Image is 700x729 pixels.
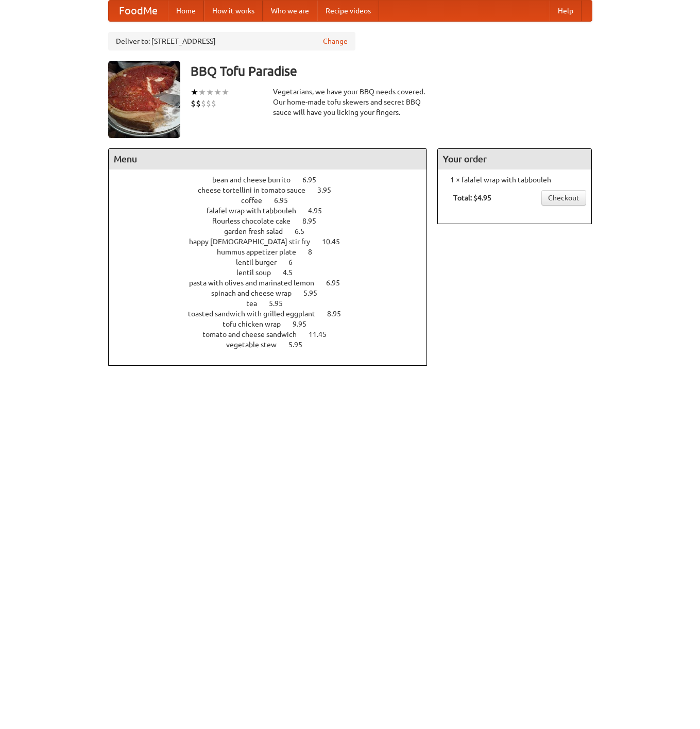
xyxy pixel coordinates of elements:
[236,268,312,277] a: lentil soup 4.5
[236,258,312,266] a: lentil burger 6
[189,238,320,246] span: happy [DEMOGRAPHIC_DATA] stir fry
[274,196,298,205] span: 6.95
[207,207,341,215] a: falafel wrap with tabbouleh 4.95
[217,248,306,256] span: hummus appetizer plate
[207,207,306,215] span: falafel wrap with tabbouleh
[168,1,204,21] a: Home
[288,258,303,266] span: 6
[212,217,301,225] span: flourless chocolate cake
[108,61,180,138] img: angular.jpg
[224,227,323,235] a: garden fresh salad 6.5
[206,87,214,98] li: ★
[109,1,168,21] a: FoodMe
[308,207,332,215] span: 4.95
[308,248,322,256] span: 8
[189,279,325,287] span: pasta with olives and marinated lemon
[217,248,331,256] a: hummus appetizer plate 8
[109,149,427,169] h4: Menu
[198,186,316,194] span: cheese tortellini in tomato sauce
[201,98,206,109] li: $
[241,196,307,205] a: coffee 6.95
[263,1,317,21] a: Who we are
[196,98,201,109] li: $
[202,330,346,338] a: tomato and cheese sandwich 11.45
[191,98,196,109] li: $
[309,330,337,338] span: 11.45
[317,1,379,21] a: Recipe videos
[283,268,303,277] span: 4.5
[302,176,327,184] span: 6.95
[191,87,198,98] li: ★
[226,341,287,349] span: vegetable stew
[293,320,317,328] span: 9.95
[236,268,281,277] span: lentil soup
[188,310,326,318] span: toasted sandwich with grilled eggplant
[223,320,326,328] a: tofu chicken wrap 9.95
[438,149,591,169] h4: Your order
[202,330,307,338] span: tomato and cheese sandwich
[211,98,216,109] li: $
[226,341,321,349] a: vegetable stew 5.95
[212,176,301,184] span: bean and cheese burrito
[214,87,221,98] li: ★
[541,190,586,206] a: Checkout
[246,299,302,308] a: tea 5.95
[443,175,586,185] li: 1 × falafel wrap with tabbouleh
[273,87,428,117] div: Vegetarians, we have your BBQ needs covered. Our home-made tofu skewers and secret BBQ sauce will...
[288,341,313,349] span: 5.95
[188,310,360,318] a: toasted sandwich with grilled eggplant 8.95
[550,1,582,21] a: Help
[269,299,293,308] span: 5.95
[453,194,491,202] b: Total: $4.95
[198,87,206,98] li: ★
[246,299,267,308] span: tea
[317,186,342,194] span: 3.95
[323,36,348,46] a: Change
[189,279,359,287] a: pasta with olives and marinated lemon 6.95
[236,258,287,266] span: lentil burger
[204,1,263,21] a: How it works
[221,87,229,98] li: ★
[322,238,350,246] span: 10.45
[198,186,350,194] a: cheese tortellini in tomato sauce 3.95
[211,289,336,297] a: spinach and cheese wrap 5.95
[241,196,272,205] span: coffee
[206,98,211,109] li: $
[191,61,592,81] h3: BBQ Tofu Paradise
[303,289,328,297] span: 5.95
[212,217,335,225] a: flourless chocolate cake 8.95
[212,176,335,184] a: bean and cheese burrito 6.95
[327,310,351,318] span: 8.95
[189,238,359,246] a: happy [DEMOGRAPHIC_DATA] stir fry 10.45
[211,289,302,297] span: spinach and cheese wrap
[108,32,355,50] div: Deliver to: [STREET_ADDRESS]
[326,279,350,287] span: 6.95
[295,227,315,235] span: 6.5
[223,320,291,328] span: tofu chicken wrap
[224,227,293,235] span: garden fresh salad
[302,217,327,225] span: 8.95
